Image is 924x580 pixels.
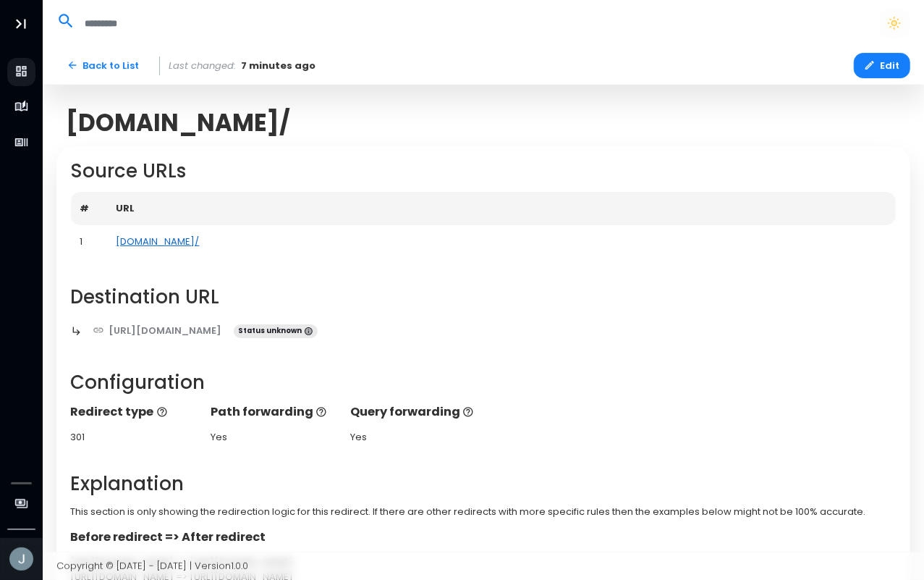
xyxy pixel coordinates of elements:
div: Yes [211,430,336,445]
h2: Destination URL [71,286,897,308]
span: Copyright © [DATE] - [DATE] | Version 1.0.0 [56,559,248,573]
span: [DOMAIN_NAME]/ [66,109,290,137]
a: [URL][DOMAIN_NAME] [82,318,232,343]
p: Redirect type [71,403,197,421]
p: Before redirect => After redirect [71,529,897,546]
button: Edit [854,53,910,78]
h2: Configuration [71,371,897,394]
th: URL [107,192,897,225]
p: Query forwarding [350,403,476,421]
span: Status unknown [234,324,318,339]
div: 1 [80,235,98,249]
h2: Source URLs [71,160,897,182]
span: 7 minutes ago [241,59,315,73]
img: Avatar [9,547,33,571]
h2: Explanation [71,473,897,495]
p: Path forwarding [211,403,336,421]
span: Last changed: [169,59,237,73]
a: [DOMAIN_NAME]/ [116,235,200,248]
a: Back to List [56,53,150,78]
th: # [71,192,107,225]
div: Yes [350,430,476,445]
button: Toggle Aside [7,10,35,38]
p: This section is only showing the redirection logic for this redirect. If there are other redirect... [71,505,897,519]
div: 301 [71,430,197,445]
